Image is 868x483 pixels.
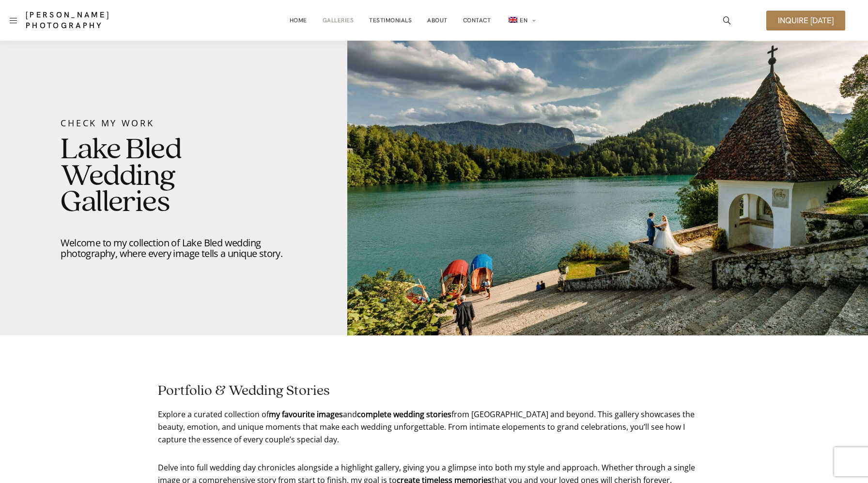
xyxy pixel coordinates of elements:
[323,11,354,30] a: Galleries
[26,10,171,31] a: [PERSON_NAME] Photography
[61,117,286,129] div: Check My Work
[778,16,834,25] span: Inquire [DATE]
[509,17,517,23] img: EN
[463,11,491,30] a: Contact
[158,384,710,398] h2: Portfolio & Wedding Stories
[766,11,845,30] a: Inquire [DATE]
[718,12,736,29] a: icon-magnifying-glass34
[357,409,451,420] strong: complete wedding stories
[369,11,412,30] a: Testimonials
[61,238,286,259] p: Welcome to my collection of Lake Bled wedding photography, where every image tells a unique story.
[506,11,536,30] a: en_GBEN
[427,11,448,30] a: About
[61,137,286,216] h2: Lake Bled Wedding Galleries
[520,16,527,24] span: EN
[269,409,343,420] strong: my favourite images
[290,11,307,30] a: Home
[158,408,710,446] p: Explore a curated collection of and from [GEOGRAPHIC_DATA] and beyond. This gallery showcases the...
